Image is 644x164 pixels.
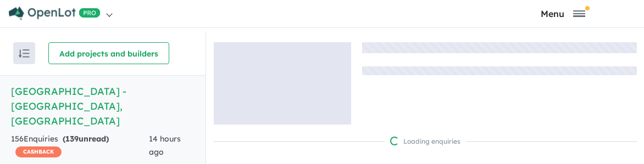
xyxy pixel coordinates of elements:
[149,134,181,157] span: 14 hours ago
[390,136,460,147] div: Loading enquiries
[9,7,101,20] img: Openlot PRO Logo White
[11,84,195,128] h5: [GEOGRAPHIC_DATA] - [GEOGRAPHIC_DATA] , [GEOGRAPHIC_DATA]
[485,8,642,19] button: Toggle navigation
[11,133,149,159] div: 156 Enquir ies
[15,146,62,157] span: CASHBACK
[63,134,109,144] strong: ( unread)
[19,49,30,58] img: sort.svg
[48,42,169,64] button: Add projects and builders
[65,134,79,144] span: 139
